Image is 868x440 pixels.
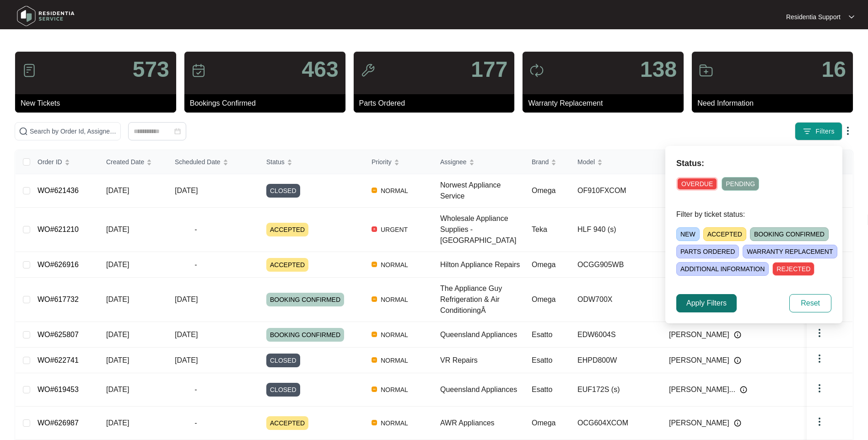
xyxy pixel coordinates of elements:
span: [DATE] [106,187,129,194]
span: [DATE] [106,261,129,268]
span: Teka [532,225,547,233]
span: CLOSED [266,354,300,367]
span: [DATE] [106,419,129,427]
p: Need Information [697,98,853,109]
div: Queensland Appliances [440,329,524,340]
span: Created Date [106,157,144,167]
td: HLF 940 (s) [570,208,662,252]
span: Scheduled Date [175,157,221,167]
img: icon [699,63,713,78]
td: EDW6004S [570,322,662,348]
span: Reset [801,298,820,309]
img: Vercel Logo [372,386,377,392]
a: WO#621210 [38,225,79,233]
img: residentia service logo [14,2,78,30]
span: NORMAL [377,329,412,340]
img: Info icon [734,419,741,427]
span: [PERSON_NAME] [669,355,729,366]
p: Bookings Confirmed [190,98,345,109]
span: WARRANTY REPLACEMENT [743,245,837,258]
span: ACCEPTED [266,258,308,272]
img: Vercel Logo [372,420,377,425]
img: dropdown arrow [842,125,853,136]
img: search-icon [19,127,28,136]
span: Omega [532,261,555,268]
img: dropdown arrow [814,353,825,364]
a: WO#617732 [38,295,79,303]
div: Wholesale Appliance Supplies - [GEOGRAPHIC_DATA] [440,213,524,246]
p: New Tickets [21,98,176,109]
div: VR Repairs [440,355,524,366]
img: Vercel Logo [372,332,377,337]
span: BOOKING CONFIRMED [266,328,344,342]
button: Reset [789,294,831,312]
td: OF910FXCOM [570,174,662,208]
span: NEW [676,227,700,241]
span: Apply Filters [686,298,727,309]
div: Hilton Appliance Repairs [440,259,524,270]
span: [PERSON_NAME] [669,329,729,340]
span: [DATE] [175,295,198,303]
input: Search by Order Id, Assignee Name, Customer Name, Brand and Model [30,126,117,136]
span: ACCEPTED [266,223,308,236]
a: WO#619453 [38,386,79,393]
img: Info icon [734,331,741,338]
span: NORMAL [377,185,412,196]
p: 177 [471,59,507,80]
p: 463 [302,59,339,80]
th: Order ID [30,150,99,174]
div: AWR Appliances [440,418,524,429]
td: ODW700X [570,278,662,322]
span: Assignee [440,157,467,167]
button: Apply Filters [676,294,737,312]
img: Vercel Logo [372,188,377,193]
button: filter iconFilters [795,122,842,140]
img: filter icon [803,127,812,136]
span: Model [577,157,595,167]
span: ACCEPTED [703,227,746,241]
span: ACCEPTED [266,416,308,430]
img: dropdown arrow [814,416,825,427]
img: Info icon [740,386,747,393]
td: OCG604XCOM [570,407,662,440]
td: EHPD800W [570,348,662,373]
span: [PERSON_NAME] [669,418,729,429]
img: Vercel Logo [372,357,377,363]
a: WO#621436 [38,187,79,194]
img: icon [22,63,37,78]
span: URGENT [377,224,411,235]
span: Esatto [532,331,552,338]
th: Status [259,150,364,174]
th: Model [570,150,662,174]
img: dropdown arrow [814,327,825,338]
div: Norwest Appliance Service [440,180,524,202]
span: BOOKING CONFIRMED [750,227,829,241]
th: Customer Name [662,150,806,174]
th: Brand [524,150,570,174]
img: Vercel Logo [372,296,377,302]
span: PENDING [722,177,759,191]
a: WO#626916 [38,261,79,268]
span: Esatto [532,356,552,364]
span: [PERSON_NAME]... [669,384,735,395]
span: Omega [532,295,555,303]
span: NORMAL [377,384,412,395]
p: Parts Ordered [359,98,515,109]
td: OCGG905WB [570,252,662,278]
p: 138 [640,59,677,80]
span: [DATE] [106,356,129,364]
a: WO#622741 [38,356,79,364]
p: Filter by ticket status: [676,209,831,220]
span: Omega [532,419,555,427]
img: icon [191,63,206,78]
span: NORMAL [377,355,412,366]
span: Priority [372,157,392,167]
span: - [175,418,217,429]
img: dropdown arrow [849,15,854,19]
td: EUF172S (s) [570,373,662,407]
div: The Appliance Guy Refrigeration & Air ConditioningÂ [440,283,524,316]
img: dropdown arrow [814,383,825,394]
span: [DATE] [106,295,129,303]
img: icon [529,63,544,78]
img: Vercel Logo [372,262,377,267]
